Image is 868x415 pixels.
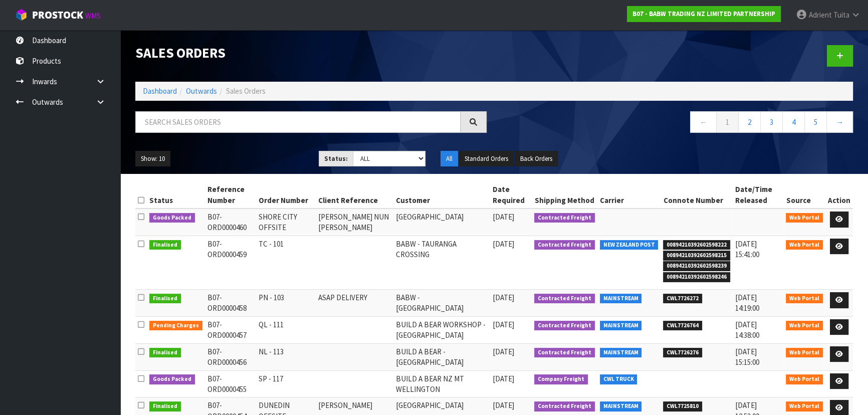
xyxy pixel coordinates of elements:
span: Finalised [149,348,181,358]
th: Connote Number [661,181,733,209]
a: 1 [716,111,739,133]
span: [DATE] [493,293,514,302]
span: [DATE] [493,374,514,383]
input: Search sales orders [135,111,461,133]
span: Web Portal [786,213,823,223]
span: 00894210392602598215 [663,251,730,261]
a: Dashboard [143,86,177,96]
span: [DATE] [493,239,514,249]
th: Carrier [597,181,661,209]
span: Finalised [149,401,181,411]
a: 3 [760,111,783,133]
span: [DATE] 14:38:00 [735,320,759,340]
a: B07 - BABW TRADING NZ LIMITED PARTNERSHIP [627,6,781,22]
span: Web Portal [786,374,823,384]
td: B07-ORD0000457 [205,316,256,343]
td: B07-ORD0000456 [205,343,256,370]
span: Pending Charges [149,321,202,331]
span: Contracted Freight [534,240,595,250]
td: B07-ORD0000460 [205,209,256,236]
span: 00894210392602598222 [663,240,730,250]
small: WMS [85,11,101,21]
strong: Status: [324,154,348,163]
span: Web Portal [786,240,823,250]
th: Reference Number [205,181,256,209]
span: [DATE] [493,400,514,410]
td: B07-ORD0000459 [205,236,256,289]
nav: Page navigation [502,111,853,136]
th: Customer [393,181,490,209]
img: cube-alt.png [15,9,28,21]
span: Contracted Freight [534,348,595,358]
span: CWL7726764 [663,321,702,331]
td: B07-ORD0000458 [205,290,256,317]
span: Contracted Freight [534,401,595,411]
span: CWL7726276 [663,348,702,358]
th: Date/Time Released [733,181,783,209]
td: TC - 101 [256,236,316,289]
span: Contracted Freight [534,213,595,223]
td: ASAP DELIVERY [316,290,394,317]
span: Web Portal [786,348,823,358]
span: [DATE] 14:19:00 [735,293,759,313]
th: Status [147,181,205,209]
span: Web Portal [786,321,823,331]
span: MAINSTREAM [600,321,642,331]
span: 00894210392602598239 [663,261,730,271]
td: BUILD A BEAR WORKSHOP - [GEOGRAPHIC_DATA] [393,316,490,343]
span: Web Portal [786,294,823,304]
th: Action [825,181,853,209]
span: CWL TRUCK [600,374,637,384]
a: Outwards [186,86,217,96]
th: Shipping Method [532,181,597,209]
a: 5 [804,111,827,133]
span: [DATE] [493,212,514,222]
td: QL - 111 [256,316,316,343]
span: Finalised [149,294,181,304]
button: Standard Orders [459,151,514,167]
span: Goods Packed [149,213,195,223]
a: 4 [782,111,805,133]
a: 2 [738,111,761,133]
span: Goods Packed [149,374,195,384]
td: [PERSON_NAME] NUN [PERSON_NAME] [316,209,394,236]
span: CWL7726272 [663,294,702,304]
button: Back Orders [515,151,558,167]
td: BUILD A BEAR NZ MT WELLINGTON [393,370,490,397]
strong: B07 - BABW TRADING NZ LIMITED PARTNERSHIP [632,10,775,18]
span: [DATE] 15:41:00 [735,239,759,259]
span: [DATE] 15:15:00 [735,347,759,367]
span: Sales Orders [226,86,266,96]
span: ProStock [32,9,83,22]
td: SP - 117 [256,370,316,397]
th: Date Required [490,181,532,209]
span: CWL7725810 [663,401,702,411]
td: [GEOGRAPHIC_DATA] [393,209,490,236]
span: Web Portal [786,401,823,411]
button: Show: 10 [135,151,170,167]
th: Order Number [256,181,316,209]
td: BABW - [GEOGRAPHIC_DATA] [393,290,490,317]
span: Company Freight [534,374,588,384]
span: Contracted Freight [534,321,595,331]
span: NEW ZEALAND POST [600,240,659,250]
a: → [826,111,853,133]
span: Tuita [833,10,849,20]
span: MAINSTREAM [600,294,642,304]
span: MAINSTREAM [600,348,642,358]
span: Finalised [149,240,181,250]
button: All [441,151,458,167]
td: PN - 103 [256,290,316,317]
td: NL - 113 [256,343,316,370]
th: Client Reference [316,181,394,209]
span: MAINSTREAM [600,401,642,411]
span: [DATE] [493,347,514,356]
span: Adrient [809,10,832,20]
td: SHORE CITY OFFSITE [256,209,316,236]
span: [DATE] [493,320,514,329]
span: Contracted Freight [534,294,595,304]
td: BUILD A BEAR - [GEOGRAPHIC_DATA] [393,343,490,370]
a: ← [690,111,717,133]
h1: Sales Orders [135,45,487,60]
td: BABW - TAURANGA CROSSING [393,236,490,289]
